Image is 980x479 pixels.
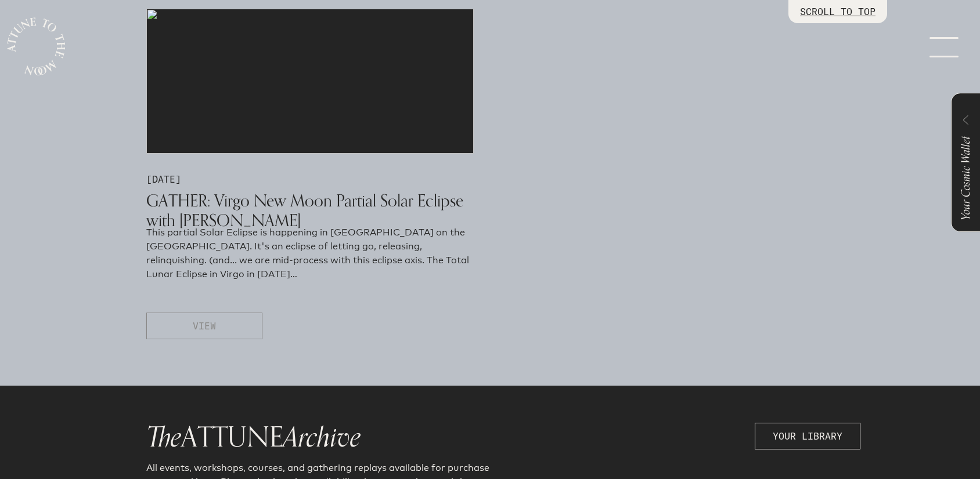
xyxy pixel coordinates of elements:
p: SCROLL TO TOP [800,5,875,19]
span: Your Cosmic Wallet [956,136,975,220]
span: Archive [283,415,361,460]
span: GATHER: Virgo New Moon Partial Solar Eclipse with Jana [146,190,463,231]
span: YOUR LIBRARY [773,429,842,443]
span: This partial Solar Eclipse is happening in Virgo on the South Node. It's an eclipse of letting go... [146,227,469,280]
span: VIEW [193,319,216,333]
p: [DATE] [146,172,474,186]
h1: ATTUNE [146,423,834,452]
a: YOUR LIBRARY [755,424,860,435]
button: VIEW [146,313,262,339]
button: YOUR LIBRARY [755,423,860,449]
span: The [146,415,181,460]
img: medias%2F68TdnYKDlPUA9N16a5wm [146,9,474,154]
